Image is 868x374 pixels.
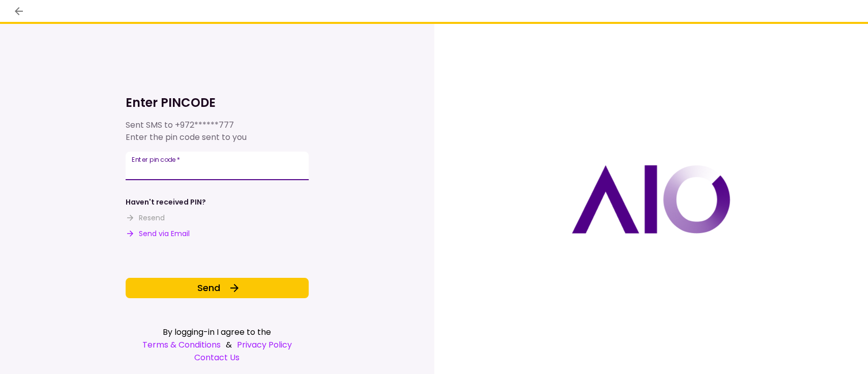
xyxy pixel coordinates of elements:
div: By logging-in I agree to the [126,326,309,338]
button: Resend [126,213,165,223]
button: Send [126,278,309,298]
a: Terms & Conditions [142,338,221,351]
div: Sent SMS to Enter the pin code sent to you [126,119,309,143]
button: back [10,3,27,20]
a: Privacy Policy [237,338,292,351]
label: Enter pin code [132,155,180,164]
div: Haven't received PIN? [126,197,206,208]
div: & [126,338,309,351]
img: AIO logo [572,165,730,234]
span: Send [197,281,220,295]
button: Send via Email [126,228,190,239]
a: Contact Us [126,351,309,364]
h1: Enter PINCODE [126,95,309,111]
